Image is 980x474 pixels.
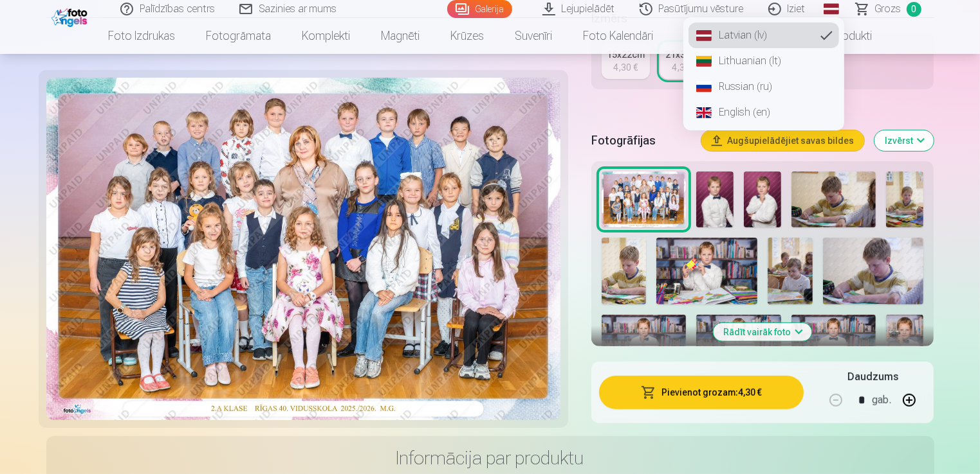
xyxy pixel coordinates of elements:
a: 15x22cm4,30 € [602,43,650,79]
a: Fotogrāmata [190,18,286,54]
a: Latvian (lv) [689,22,839,48]
a: Magnēti [365,18,435,54]
span: 0 [907,2,921,17]
button: Pievienot grozam:4,30 € [599,376,804,409]
a: Lithuanian (lt) [689,48,839,74]
nav: Global [683,17,844,130]
button: Izvērst [874,130,934,151]
h5: Daudzums [847,369,898,385]
div: 15x22cm [607,48,645,61]
div: 21x30cm [665,48,703,61]
a: Komplekti [286,18,365,54]
div: gab. [872,385,891,416]
a: Russian (ru) [689,74,839,100]
h5: Fotogrāfijas [591,132,692,150]
div: 4,30 € [613,61,638,74]
button: Augšupielādējiet savas bildes [701,130,864,151]
button: Rādīt vairāk foto [714,323,812,341]
a: Krūzes [435,18,499,54]
a: Foto kalendāri [568,18,669,54]
a: 21x30cm4,30 € [660,43,708,79]
img: /fa1 [51,5,91,27]
a: English (en) [689,100,839,125]
div: 4,30 € [672,61,696,74]
a: Atslēgu piekariņi [669,18,777,54]
span: Grozs [875,1,901,17]
h3: Informācija par produktu [57,446,924,470]
a: Suvenīri [499,18,568,54]
a: Foto izdrukas [93,18,190,54]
